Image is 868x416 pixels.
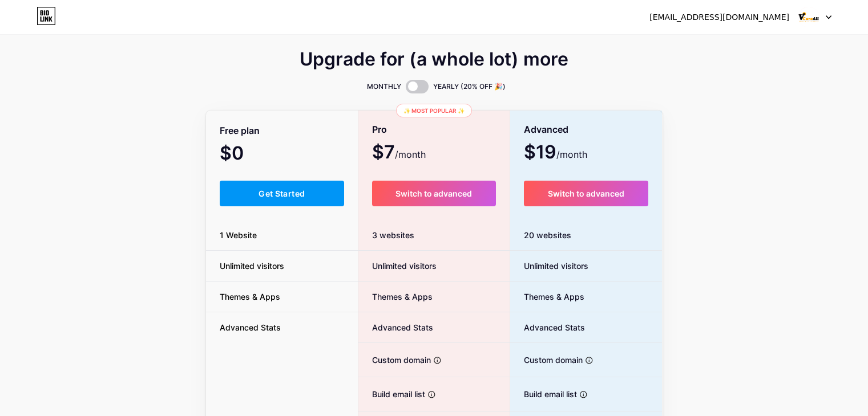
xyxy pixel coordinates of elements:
[206,291,294,303] span: Themes & Apps
[510,321,585,333] span: Advanced Stats
[395,148,426,161] span: /month
[396,104,472,117] div: ✨ Most popular ✨
[206,321,294,333] span: Advanced Stats
[358,220,510,251] div: 3 websites
[259,189,305,198] span: Get Started
[510,220,663,251] div: 20 websites
[367,81,401,92] span: MONTHLY
[372,120,387,140] span: Pro
[358,321,433,333] span: Advanced Stats
[372,181,496,206] button: Switch to advanced
[206,229,271,241] span: 1 Website
[510,291,584,303] span: Themes & Apps
[556,148,587,161] span: /month
[206,260,298,272] span: Unlimited visitors
[510,354,583,366] span: Custom domain
[300,52,568,66] span: Upgrade for (a whole lot) more
[358,354,431,366] span: Custom domain
[548,189,624,198] span: Switch to advanced
[798,6,819,28] img: vcareallsoln
[433,81,506,92] span: YEARLY (20% OFF 🎉)
[395,189,472,198] span: Switch to advanced
[220,146,274,162] span: $0
[358,260,437,272] span: Unlimited visitors
[220,121,260,141] span: Free plan
[524,120,568,140] span: Advanced
[358,291,433,303] span: Themes & Apps
[524,181,649,206] button: Switch to advanced
[510,260,588,272] span: Unlimited visitors
[510,388,577,400] span: Build email list
[220,181,345,206] button: Get Started
[358,388,425,400] span: Build email list
[524,145,587,161] span: $19
[372,145,426,161] span: $7
[649,11,789,23] div: [EMAIL_ADDRESS][DOMAIN_NAME]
